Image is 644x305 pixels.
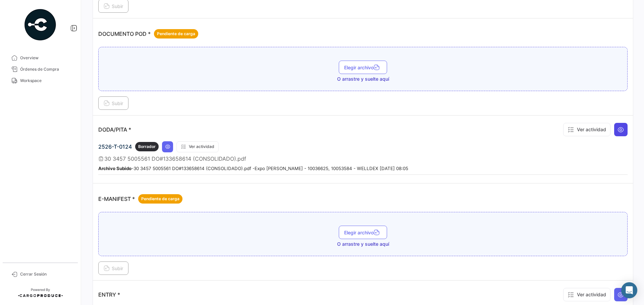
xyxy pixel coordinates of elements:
[104,155,246,162] span: 30 3457 5005561 DO#133658614 (CONSOLIDADO).pdf
[20,78,72,84] span: Workspace
[5,64,75,75] a: Órdenes de Compra
[339,226,387,239] button: Elegir archivo
[98,291,120,298] p: ENTRY *
[337,241,389,247] span: O arrastre y suelte aquí
[98,166,131,171] b: Archivo Subido
[98,166,408,171] small: - 30 3457 5005561 DO#133658614 (CONSOLIDADO).pdf - Expo [PERSON_NAME] - 10036625, 10053584 - WELL...
[5,75,75,86] a: Workspace
[104,100,123,106] span: Subir
[339,61,387,74] button: Elegir archivo
[563,123,610,136] button: Ver actividad
[344,65,382,70] span: Elegir archivo
[138,144,156,150] span: Borrador
[5,52,75,64] a: Overview
[563,288,610,301] button: Ver actividad
[20,55,72,61] span: Overview
[621,282,637,298] div: Abrir Intercom Messenger
[98,261,128,275] button: Subir
[104,3,123,9] span: Subir
[344,230,382,235] span: Elegir archivo
[23,8,57,42] img: powered-by.png
[20,271,72,277] span: Cerrar Sesión
[20,66,72,72] span: Órdenes de Compra
[98,194,182,204] p: E-MANIFEST *
[104,265,123,271] span: Subir
[141,196,179,202] span: Pendiente de carga
[157,31,195,37] span: Pendiente de carga
[98,96,128,110] button: Subir
[176,141,219,152] button: Ver actividad
[98,126,131,133] p: DODA/PITA *
[337,76,389,82] span: O arrastre y suelte aquí
[98,143,132,150] span: 2526-T-0124
[98,29,198,39] p: DOCUMENTO POD *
